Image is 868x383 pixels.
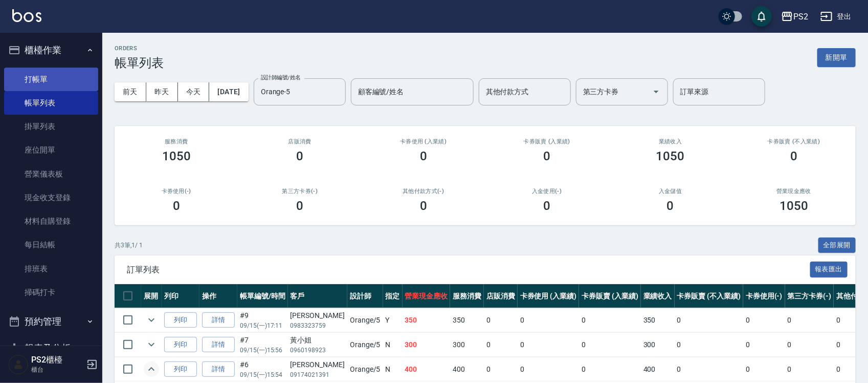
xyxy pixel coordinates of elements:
p: 0983323759 [291,321,345,330]
td: 0 [743,333,785,357]
div: 黃小姐 [291,335,345,346]
button: 新開單 [817,48,856,67]
h2: 卡券販賣 (不入業績) [745,138,844,145]
a: 每日結帳 [4,233,98,257]
div: [PERSON_NAME] [291,310,345,321]
button: 今天 [178,82,210,101]
td: 0 [579,333,641,357]
h3: 0 [296,199,303,213]
td: 400 [450,357,484,381]
th: 業績收入 [641,284,675,308]
button: save [751,6,772,27]
h3: 0 [543,199,550,213]
button: 櫃檯作業 [4,37,98,63]
td: 0 [579,308,641,332]
h3: 0 [296,149,303,163]
th: 操作 [199,284,237,308]
th: 店販消費 [484,284,518,308]
h3: 0 [790,149,797,163]
td: #9 [237,308,288,332]
h3: 1050 [780,199,808,213]
td: Y [383,308,403,332]
th: 卡券販賣 (不入業績) [675,284,743,308]
button: 報表及分析 [4,335,98,361]
p: 09/15 (一) 15:54 [240,370,285,379]
td: 0 [785,333,834,357]
h2: 業績收入 [621,138,720,145]
th: 服務消費 [450,284,484,308]
td: 400 [403,357,451,381]
td: 0 [518,308,580,332]
td: 350 [450,308,484,332]
button: 登出 [816,7,856,26]
button: expand row [144,361,159,377]
td: 0 [675,357,743,381]
td: 350 [403,308,451,332]
h3: 服務消費 [127,138,226,145]
h2: 營業現金應收 [745,188,844,195]
td: 0 [484,357,518,381]
a: 帳單列表 [4,91,98,115]
a: 掃碼打卡 [4,281,98,304]
button: PS2 [777,6,812,27]
button: Open [648,83,664,100]
th: 卡券使用 (入業績) [518,284,580,308]
p: 09/15 (一) 15:56 [240,346,285,355]
div: PS2 [793,10,808,23]
th: 設計師 [347,284,383,308]
a: 排班表 [4,257,98,281]
a: 詳情 [202,312,235,328]
h3: 0 [173,199,180,213]
th: 客戶 [288,284,347,308]
h2: 其他付款方式(-) [374,188,473,195]
button: 報表匯出 [810,262,848,278]
a: 打帳單 [4,68,98,91]
img: Person [8,354,29,375]
td: 350 [641,308,675,332]
p: 09174021391 [291,370,345,379]
button: expand row [144,312,159,328]
a: 報表匯出 [810,264,848,274]
td: #6 [237,357,288,381]
h2: 卡券使用 (入業績) [374,138,473,145]
th: 卡券販賣 (入業績) [579,284,641,308]
td: 0 [518,333,580,357]
a: 掛單列表 [4,115,98,138]
button: 預約管理 [4,308,98,335]
h3: 0 [667,199,674,213]
button: 前天 [115,82,146,101]
h3: 1050 [656,149,685,163]
th: 第三方卡券(-) [785,284,834,308]
td: 0 [785,308,834,332]
th: 指定 [383,284,403,308]
td: Orange /5 [347,357,383,381]
td: 0 [785,357,834,381]
td: 300 [641,333,675,357]
h5: PS2櫃檯 [31,355,83,365]
th: 營業現金應收 [403,284,451,308]
label: 設計師編號/姓名 [261,74,301,81]
a: 座位開單 [4,138,98,162]
p: 櫃台 [31,365,83,374]
button: 昨天 [146,82,178,101]
button: 列印 [164,361,197,377]
a: 詳情 [202,337,235,353]
h2: ORDERS [115,45,164,52]
a: 新開單 [817,52,856,62]
a: 現金收支登錄 [4,186,98,209]
td: 0 [484,308,518,332]
td: 0 [484,333,518,357]
h2: 卡券使用(-) [127,188,226,195]
th: 帳單編號/時間 [237,284,288,308]
div: [PERSON_NAME] [291,359,345,370]
td: 0 [675,308,743,332]
span: 訂單列表 [127,265,810,275]
p: 共 3 筆, 1 / 1 [115,241,143,250]
td: #7 [237,333,288,357]
th: 卡券使用(-) [743,284,785,308]
th: 列印 [162,284,199,308]
button: 全部展開 [818,238,856,253]
td: 0 [743,308,785,332]
button: 列印 [164,337,197,353]
h2: 店販消費 [251,138,350,145]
